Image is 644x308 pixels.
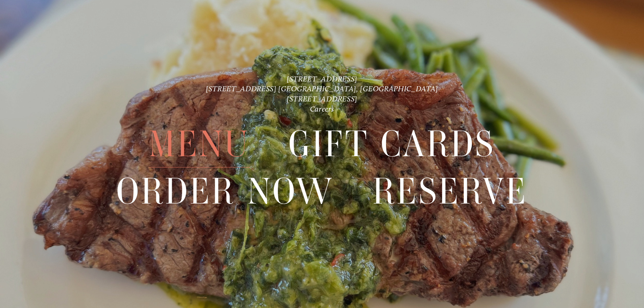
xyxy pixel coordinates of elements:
[287,94,357,103] a: [STREET_ADDRESS]
[373,168,528,214] a: Reserve
[287,74,357,84] a: [STREET_ADDRESS]
[149,121,249,167] a: Menu
[310,104,334,114] a: Careers
[288,121,495,167] a: Gift Cards
[206,84,438,93] a: [STREET_ADDRESS] [GEOGRAPHIC_DATA], [GEOGRAPHIC_DATA]
[116,168,334,214] a: Order Now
